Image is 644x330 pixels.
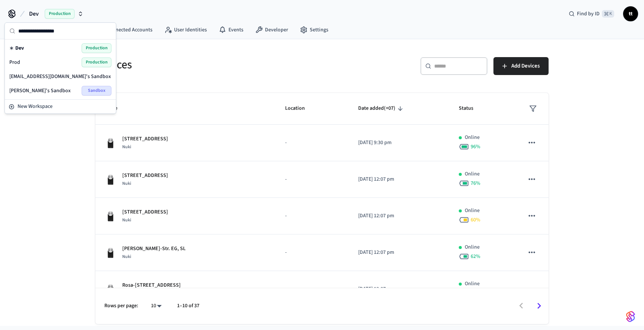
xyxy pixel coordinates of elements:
p: Rosa-[STREET_ADDRESS] [122,281,181,289]
p: 1–10 of 37 [177,302,199,310]
span: Prod [9,59,20,66]
img: Nuki Smart Lock 3.0 Pro Black, Front [104,174,116,186]
a: User Identities [158,23,213,37]
div: Find by ID⌘ K [563,7,620,21]
span: 96 % [471,143,480,150]
p: Online [465,243,480,251]
span: Dev [29,9,39,18]
p: - [285,212,341,220]
div: 10 [147,301,165,311]
span: tt [624,7,637,21]
p: [DATE] 9:30 pm [358,139,441,147]
a: Connected Accounts [91,23,158,37]
a: Events [213,23,249,37]
p: Online [465,134,480,141]
p: [DATE] 12:07 pm [358,285,441,293]
button: New Workspace [6,100,115,113]
span: Production [82,43,111,53]
span: ⌘ K [602,10,614,18]
span: Add Devices [511,61,540,71]
p: - [285,175,341,183]
span: 60 % [471,216,480,224]
p: - [285,139,341,147]
p: [STREET_ADDRESS] [122,135,168,143]
p: [DATE] 12:07 pm [358,175,441,183]
span: 76 % [471,180,480,187]
img: Nuki Smart Lock 3.0 Pro Black, Front [104,137,116,149]
p: [DATE] 12:07 pm [358,249,441,256]
span: Nuki [122,253,131,260]
p: [PERSON_NAME]-Str. EG, SL [122,245,186,253]
p: [STREET_ADDRESS] [122,208,168,216]
span: Date added(+07) [358,103,405,114]
div: Suggestions [5,40,116,99]
span: [PERSON_NAME]'s Sandbox [9,87,71,94]
p: Online [465,170,480,178]
img: Nuki Smart Lock 3.0 Pro Black, Front [104,210,116,222]
span: Location [285,103,315,114]
span: Nuki [122,217,131,223]
p: - [285,285,341,293]
p: [DATE] 12:07 pm [358,212,441,220]
p: [STREET_ADDRESS] [122,172,168,180]
button: tt [623,6,638,21]
p: Online [465,207,480,215]
span: Status [459,103,483,114]
span: Find by ID [577,10,600,18]
img: SeamLogoGradient.69752ec5.svg [626,311,635,323]
span: [EMAIL_ADDRESS][DOMAIN_NAME]'s Sandbox [9,73,111,80]
button: Go to next page [530,297,548,315]
span: Sandbox [82,86,111,96]
span: Nuki [122,144,131,150]
span: Nuki [122,180,131,187]
span: Production [45,9,75,19]
img: Nuki Smart Lock 3.0 Pro Black, Front [104,283,116,295]
a: Settings [294,23,334,37]
p: Rows per page: [104,302,138,310]
p: Online [465,280,480,288]
img: Nuki Smart Lock 3.0 Pro Black, Front [104,247,116,259]
span: 62 % [471,253,480,260]
p: - [285,249,341,256]
span: Dev [15,44,24,52]
span: New Workspace [18,103,53,110]
a: Developer [249,23,294,37]
h5: Devices [95,57,318,72]
span: Production [82,57,111,67]
button: Add Devices [493,57,549,75]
